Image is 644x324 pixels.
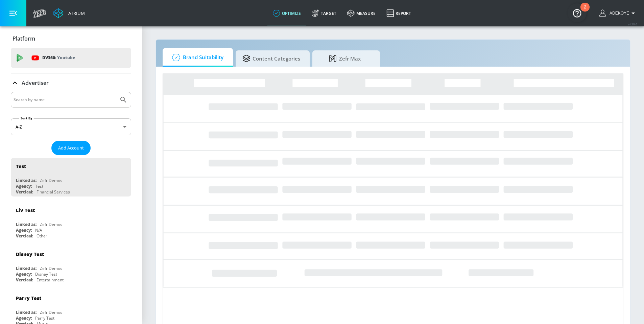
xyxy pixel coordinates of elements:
div: Disney TestLinked as:Zefr DemosAgency:Disney TestVertical:Entertainment [11,246,131,284]
div: Agency: [16,227,32,233]
a: Atrium [53,8,85,18]
div: N/A [35,227,42,233]
div: Agency: [16,271,32,277]
p: Advertiser [22,79,49,87]
div: Test [16,163,26,169]
div: Atrium [66,10,85,16]
div: Agency: [16,183,32,189]
div: Liv TestLinked as:Zefr DemosAgency:N/AVertical:Other [11,202,131,240]
div: Advertiser [11,73,131,92]
a: Report [381,1,416,25]
div: Other [37,233,47,239]
span: v 4.28.0 [628,22,637,26]
div: Linked as: [16,222,37,227]
span: login as: adekoye.oladapo@zefr.com [607,11,629,16]
a: optimize [267,1,306,25]
div: Liv Test [16,207,35,213]
div: Financial Services [37,189,70,195]
div: DV360: Youtube [11,48,131,68]
div: Zefr Demos [40,309,62,315]
div: Disney Test [35,271,57,277]
button: Open Resource Center, 2 new notifications [568,3,587,22]
div: A-Z [11,118,131,135]
div: 2 [584,7,586,16]
p: DV360: [42,54,75,62]
a: Target [306,1,342,25]
button: Add Account [51,141,91,155]
span: Zefr Max [319,50,371,67]
div: Parry Test [16,295,41,301]
div: Vertical: [16,233,33,239]
span: Add Account [58,144,84,152]
div: Test [35,183,43,189]
p: Youtube [57,54,75,61]
div: Disney Test [16,251,44,257]
div: TestLinked as:Zefr DemosAgency:TestVertical:Financial Services [11,158,131,196]
div: Linked as: [16,178,37,183]
div: Vertical: [16,277,33,283]
span: Brand Suitability [169,49,223,66]
div: Zefr Demos [40,222,62,227]
div: Parry Test [35,315,54,321]
span: Content Categories [242,50,300,67]
div: Zefr Demos [40,178,62,183]
a: measure [342,1,381,25]
label: Sort By [19,116,34,120]
div: Linked as: [16,309,37,315]
div: Zefr Demos [40,265,62,271]
div: Entertainment [37,277,64,283]
button: Adekoye [599,9,637,17]
div: Vertical: [16,189,33,195]
div: Platform [11,29,131,48]
p: Platform [13,35,35,42]
input: Search by name [14,95,116,104]
div: Linked as: [16,265,37,271]
div: Agency: [16,315,32,321]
